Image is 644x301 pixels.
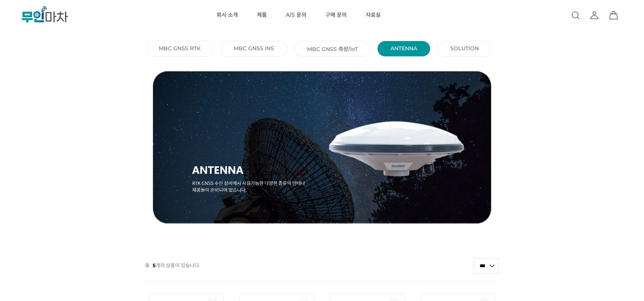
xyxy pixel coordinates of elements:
[145,71,499,224] img: thumbnail_Antenna.png
[307,45,358,53] a: MBC GNSS 측량/IoT
[159,45,201,52] a: MBC GNSS RTK
[234,45,274,52] a: MBC GNSS INS
[153,262,156,268] strong: 5
[145,258,200,272] p: 총 개의 상품이 있습니다.
[450,45,479,52] a: SOLUTION
[391,45,417,52] a: ANTENNA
